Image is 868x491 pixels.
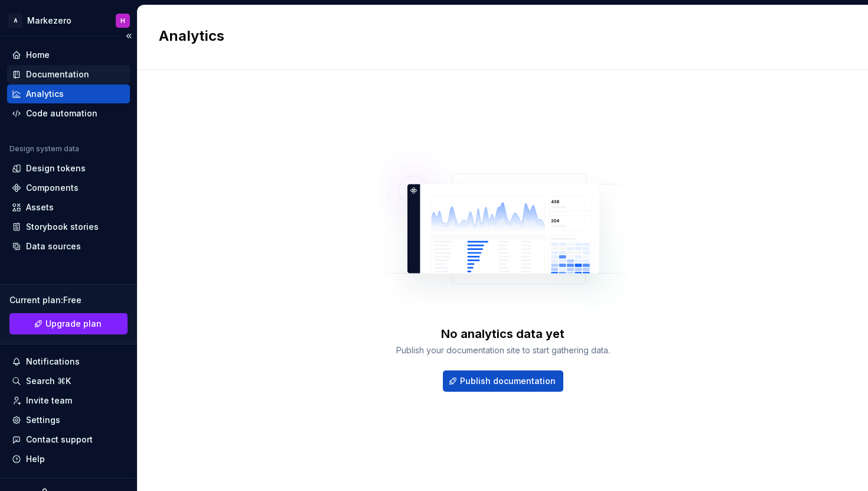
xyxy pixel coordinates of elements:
a: Upgrade plan [9,313,128,334]
a: Invite team [7,391,130,410]
span: Upgrade plan [45,318,102,330]
div: Storybook stories [26,221,99,233]
div: Analytics [26,88,64,100]
div: Documentation [26,69,89,80]
div: Home [26,49,50,61]
a: Documentation [7,65,130,84]
a: Code automation [7,104,130,123]
button: AMarkezeroH [2,8,135,33]
a: Storybook stories [7,217,130,236]
h2: Analytics [159,27,833,45]
div: Help [26,453,45,465]
div: Data sources [26,240,81,252]
button: Publish documentation [443,370,563,392]
a: Design tokens [7,159,130,178]
button: Search ⌘K [7,372,130,391]
div: Markezero [27,15,71,27]
div: Code automation [26,108,97,119]
div: Contact support [26,434,93,446]
button: Notifications [7,352,130,371]
div: Invite team [26,395,72,407]
div: Design tokens [26,162,86,174]
button: Help [7,450,130,469]
div: Current plan : Free [9,294,128,306]
a: Assets [7,198,130,217]
div: H [120,16,125,25]
div: Notifications [26,356,80,368]
div: Design system data [9,144,79,154]
div: No analytics data yet [441,326,564,342]
div: Publish your documentation site to start gathering data. [396,344,610,356]
a: Home [7,45,130,64]
div: Search ⌘K [26,375,71,387]
button: Contact support [7,430,130,449]
div: Settings [26,414,60,426]
div: Components [26,182,79,194]
a: Analytics [7,84,130,103]
div: A [8,14,22,28]
button: Collapse sidebar [120,28,137,44]
div: Assets [26,201,54,213]
span: Publish documentation [460,375,556,387]
a: Settings [7,411,130,430]
a: Components [7,178,130,197]
a: Data sources [7,237,130,256]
